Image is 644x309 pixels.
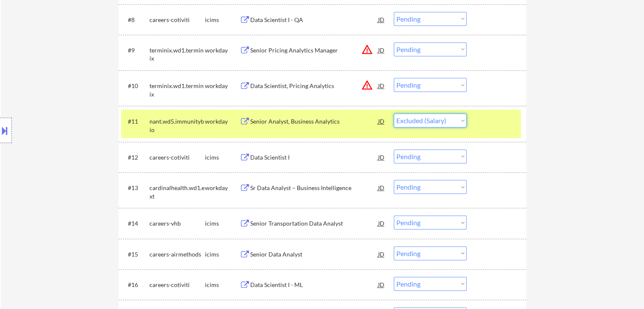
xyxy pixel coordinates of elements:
div: icims [205,250,240,259]
div: Senior Analyst, Business Analytics [250,117,378,126]
div: Data Scientist I - ML [250,281,378,289]
div: #15 [128,250,143,259]
button: warning_amber [361,44,373,55]
div: terminix.wd1.terminix [149,46,205,63]
div: #16 [128,281,143,289]
div: #9 [128,46,143,55]
div: workday [205,184,240,192]
div: #8 [128,16,143,24]
button: warning_amber [361,79,373,91]
div: Sr Data Analyst – Business Intelligence [250,184,378,192]
div: workday [205,117,240,126]
div: terminix.wd1.terminix [149,82,205,98]
div: workday [205,46,240,55]
div: careers-cotiviti [149,281,205,289]
div: icims [205,16,240,24]
div: JD [377,78,386,93]
div: JD [377,246,386,262]
div: JD [377,277,386,292]
div: Senior Transportation Data Analyst [250,219,378,228]
div: JD [377,113,386,129]
div: Data Scientist, Pricing Analytics [250,82,378,90]
div: Senior Pricing Analytics Manager [250,46,378,55]
div: icims [205,281,240,289]
div: JD [377,215,386,231]
div: JD [377,149,386,165]
div: careers-cotiviti [149,16,205,24]
div: Data Scientist I - QA [250,16,378,24]
div: #14 [128,219,143,228]
div: icims [205,153,240,162]
div: Data Scientist I [250,153,378,162]
div: workday [205,82,240,90]
div: Senior Data Analyst [250,250,378,259]
div: icims [205,219,240,228]
div: JD [377,180,386,195]
div: careers-cotiviti [149,153,205,162]
div: JD [377,12,386,27]
div: nant.wd5.immunitybio [149,117,205,134]
div: careers-airmethods [149,250,205,259]
div: careers-vhb [149,219,205,228]
div: JD [377,42,386,58]
div: cardinalhealth.wd1.ext [149,184,205,200]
